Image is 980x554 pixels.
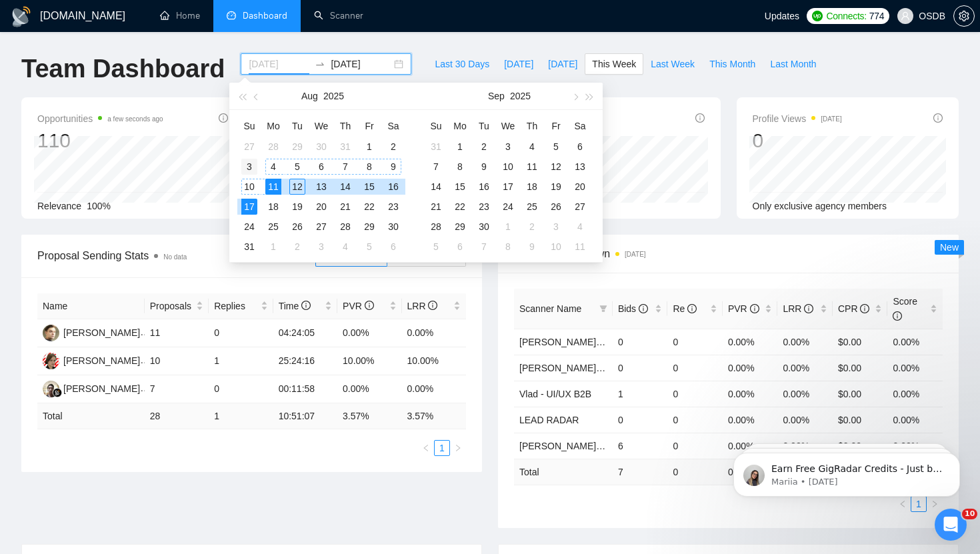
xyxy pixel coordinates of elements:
[237,137,261,157] td: 2025-07-27
[452,219,468,235] div: 29
[435,441,449,455] a: 1
[777,329,833,355] td: 0.00%
[289,139,305,155] div: 29
[337,239,353,255] div: 4
[237,157,261,177] td: 2025-08-03
[53,388,62,397] img: gigradar-bm.png
[309,217,333,237] td: 2025-08-27
[30,40,51,61] img: Profile image for Mariia
[500,199,516,215] div: 24
[227,11,236,20] span: dashboard
[357,197,381,217] td: 2025-08-22
[289,239,305,255] div: 2
[424,237,448,257] td: 2025-10-05
[827,9,867,23] span: Connects:
[145,347,209,375] td: 10
[309,197,333,217] td: 2025-08-20
[702,53,763,75] button: This Month
[520,115,544,137] th: Th
[500,159,516,175] div: 10
[37,111,163,127] span: Opportunities
[472,137,496,157] td: 2025-09-02
[448,137,472,157] td: 2025-09-01
[568,157,592,177] td: 2025-09-13
[520,217,544,237] td: 2025-10-02
[452,199,468,215] div: 22
[424,137,448,157] td: 2025-08-31
[289,199,305,215] div: 19
[343,301,374,311] span: PVR
[572,239,588,255] div: 11
[37,128,163,153] div: 110
[695,113,705,123] span: info-circle
[337,319,401,347] td: 0.00%
[261,237,285,257] td: 2025-09-01
[770,57,816,71] span: Last Month
[613,329,668,355] td: 0
[37,293,145,319] th: Name
[597,299,610,319] span: filter
[821,115,841,123] time: [DATE]
[285,237,309,257] td: 2025-09-02
[333,177,357,197] td: 2025-08-14
[313,219,329,235] div: 27
[43,381,59,397] img: MI
[261,115,285,137] th: Mo
[265,199,281,215] div: 18
[427,53,497,75] button: Last 30 Days
[265,159,281,175] div: 4
[237,197,261,217] td: 2025-08-17
[424,197,448,217] td: 2025-09-21
[496,237,520,257] td: 2025-10-08
[860,304,869,313] span: info-circle
[361,139,377,155] div: 1
[237,177,261,197] td: 2025-08-10
[472,237,496,257] td: 2025-10-07
[954,11,974,21] span: setting
[639,304,648,313] span: info-circle
[37,247,315,264] span: Proposal Sending Stats
[448,237,472,257] td: 2025-10-06
[365,301,374,310] span: info-circle
[713,425,980,518] iframe: Intercom notifications message
[241,179,257,195] div: 10
[428,301,437,310] span: info-circle
[87,201,111,211] span: 100%
[58,38,230,51] p: Earn Free GigRadar Credits - Just by Sharing Your Story! 💬 Want more credits for sending proposal...
[357,217,381,237] td: 2025-08-29
[337,159,353,175] div: 7
[309,177,333,197] td: 2025-08-13
[20,28,247,72] div: message notification from Mariia, 1w ago. Earn Free GigRadar Credits - Just by Sharing Your Story...
[838,303,869,314] span: CPR
[618,303,648,314] span: Bids
[548,239,564,255] div: 10
[323,83,344,109] button: 2025
[568,177,592,197] td: 2025-09-20
[496,177,520,197] td: 2025-09-17
[520,157,544,177] td: 2025-09-11
[209,347,273,375] td: 1
[21,53,225,85] h1: Team Dashboard
[337,199,353,215] div: 21
[333,157,357,177] td: 2025-08-07
[472,177,496,197] td: 2025-09-16
[448,217,472,237] td: 2025-09-29
[496,197,520,217] td: 2025-09-24
[940,242,959,253] span: New
[385,179,401,195] div: 16
[812,11,823,21] img: upwork-logo.png
[452,159,468,175] div: 8
[43,327,140,337] a: DA[PERSON_NAME]
[333,197,357,217] td: 2025-08-21
[568,115,592,137] th: Sa
[301,83,318,109] button: Aug
[43,325,59,341] img: DA
[237,237,261,257] td: 2025-08-31
[422,444,430,452] span: left
[357,157,381,177] td: 2025-08-08
[145,293,209,319] th: Proposals
[43,383,140,393] a: MI[PERSON_NAME]
[333,237,357,257] td: 2025-09-04
[424,217,448,237] td: 2025-09-28
[519,389,591,399] a: Vlad - UI/UX B2B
